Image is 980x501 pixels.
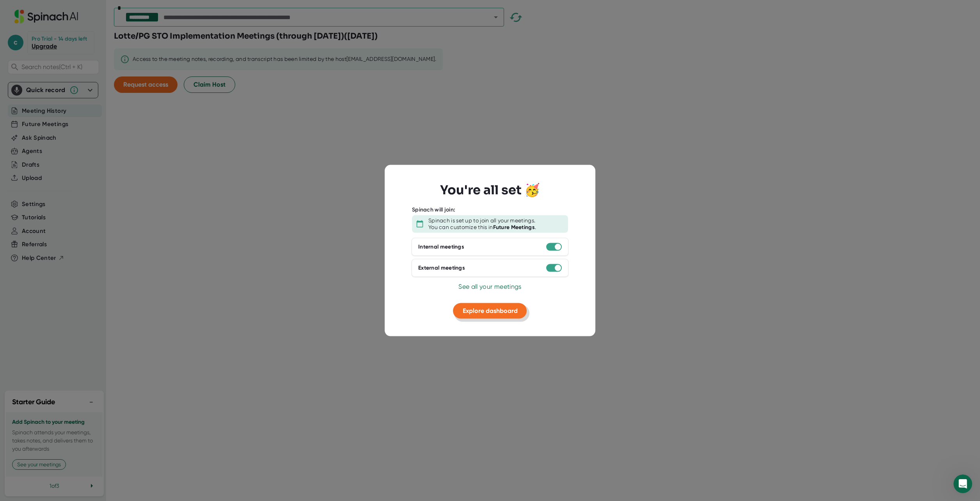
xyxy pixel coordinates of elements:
h3: You're all set 🥳 [440,183,540,197]
b: Future Meetings [493,224,535,231]
iframe: Intercom live chat [953,474,972,493]
span: See all your meetings [458,282,521,290]
div: Spinach will join: [412,206,455,213]
button: Explore dashboard [453,303,527,318]
div: Internal meetings [418,243,464,250]
span: Explore dashboard [463,307,518,314]
div: External meetings [418,265,465,272]
button: See all your meetings [458,282,521,291]
div: You can customize this in . [428,224,536,231]
div: Spinach is set up to join all your meetings. [428,217,535,224]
